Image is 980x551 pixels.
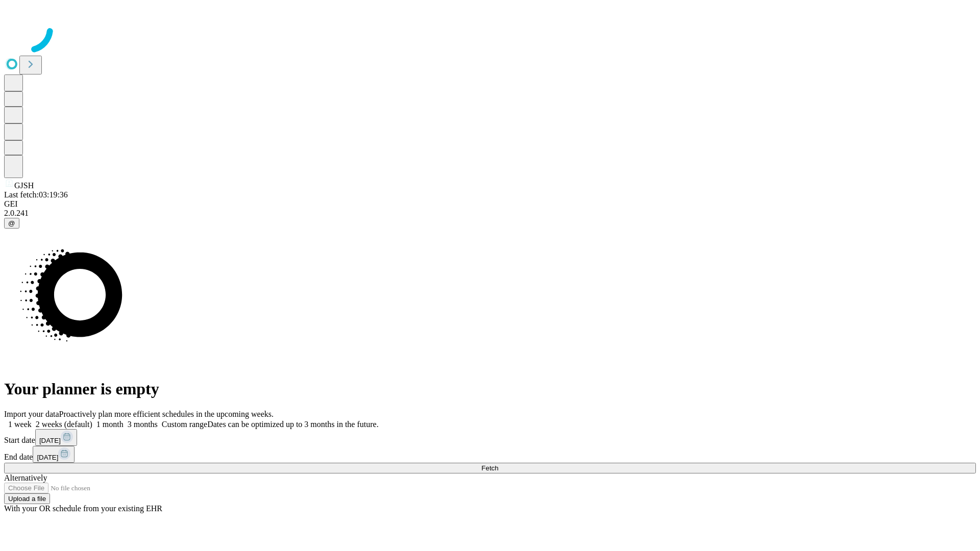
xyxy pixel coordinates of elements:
[96,420,124,429] span: 1 month
[8,420,32,429] span: 1 week
[8,219,15,227] span: @
[4,380,976,398] h1: Your planner is empty
[35,429,77,446] button: [DATE]
[128,420,158,429] span: 3 months
[207,420,378,429] span: Dates can be optimized up to 3 months in the future.
[4,493,50,504] button: Upload a file
[14,181,34,190] span: GJSH
[4,429,976,446] div: Start date
[4,209,976,218] div: 2.0.241
[4,199,976,209] div: GEI
[36,420,92,429] span: 2 weeks (default)
[4,473,47,482] span: Alternatively
[37,454,58,461] span: [DATE]
[4,410,59,418] span: Import your data
[59,410,274,418] span: Proactively plan more efficient schedules in the upcoming weeks.
[4,190,68,199] span: Last fetch: 03:19:36
[4,446,976,463] div: End date
[33,446,75,463] button: [DATE]
[4,504,162,513] span: With your OR schedule from your existing EHR
[39,437,61,444] span: [DATE]
[481,464,498,472] span: Fetch
[4,463,976,473] button: Fetch
[4,218,19,229] button: @
[162,420,207,429] span: Custom range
